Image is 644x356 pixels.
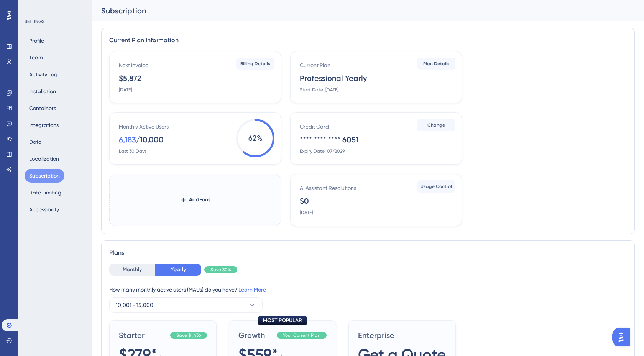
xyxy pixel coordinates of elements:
button: Team [25,51,48,64]
div: [DATE] [300,209,313,216]
iframe: UserGuiding AI Assistant Launcher [612,326,635,349]
button: Plan Details [417,58,455,70]
button: Add-ons [168,193,223,207]
span: Save $1,436 [176,332,201,338]
span: Save 30% [210,267,231,273]
span: 62 % [236,119,274,157]
button: Localization [25,152,64,166]
div: Current Plan [300,61,330,70]
div: How many monthly active users (MAUs) do you have? [109,285,627,294]
button: Subscription [25,169,64,183]
span: Billing Details [240,61,270,67]
div: Start Date: [DATE] [300,87,338,93]
button: Yearly [155,264,201,276]
div: $5,872 [119,73,141,84]
button: Data [25,135,46,149]
a: Learn More [238,287,266,293]
button: Change [417,119,455,131]
button: Installation [25,84,61,98]
button: Rate Limiting [25,186,66,199]
div: Last 30 Days [119,148,146,154]
div: Credit Card [300,122,329,131]
div: Expiry Date: 07/2029 [300,148,345,154]
div: 6,183 [119,134,136,145]
span: Add-ons [189,195,210,204]
div: SETTINGS [25,18,87,25]
span: Change [427,122,445,128]
span: Starter [119,330,167,341]
button: Profile [25,34,49,48]
button: Containers [25,101,61,115]
div: Next Invoice [119,61,148,70]
div: [DATE] [119,87,132,93]
div: Professional Yearly [300,73,367,84]
span: 10,001 - 15,000 [116,300,153,310]
button: Integrations [25,118,63,132]
button: Activity Log [25,68,62,81]
div: Subscription [101,5,616,16]
button: 10,001 - 15,000 [109,297,263,313]
button: Accessibility [25,203,64,216]
div: MOST POPULAR [258,316,307,325]
button: Monthly [109,264,155,276]
div: Plans [109,248,627,257]
span: Plan Details [423,61,450,67]
div: Current Plan Information [109,36,627,45]
span: Usage Control [421,183,452,190]
div: Monthly Active Users [119,122,169,131]
span: Enterprise [358,330,446,341]
button: Billing Details [236,58,274,70]
span: Growth [238,330,274,341]
div: AI Assistant Resolutions [300,183,356,193]
button: Usage Control [417,180,455,193]
div: / 10,000 [136,134,164,145]
div: $0 [300,196,309,206]
span: Your Current Plan [283,332,320,338]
